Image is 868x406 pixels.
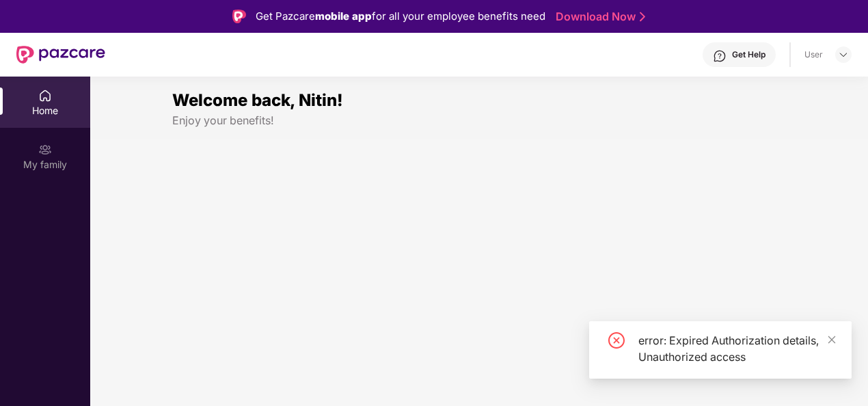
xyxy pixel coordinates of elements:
[315,10,372,23] strong: mobile app
[838,49,849,60] img: svg+xml;base64,PHN2ZyBpZD0iRHJvcGRvd24tMzJ4MzIiIHhtbG5zPSJodHRwOi8vd3d3LnczLm9yZy8yMDAwL3N2ZyIgd2...
[638,332,835,365] div: error: Expired Authorization details, Unauthorized access
[172,113,786,128] div: Enjoy your benefits!
[38,89,52,103] img: svg+xml;base64,PHN2ZyBpZD0iSG9tZSIgeG1sbnM9Imh0dHA6Ly93d3cudzMub3JnLzIwMDAvc3ZnIiB3aWR0aD0iMjAiIG...
[608,332,625,349] span: close-circle
[732,49,765,60] div: Get Help
[38,143,52,157] img: svg+xml;base64,PHN2ZyB3aWR0aD0iMjAiIGhlaWdodD0iMjAiIHZpZXdCb3g9IjAgMCAyMCAyMCIgZmlsbD0ibm9uZSIgeG...
[16,46,105,64] img: New Pazcare Logo
[804,49,823,60] div: User
[256,8,545,25] div: Get Pazcare for all your employee benefits need
[640,10,645,24] img: Stroke
[232,10,246,23] img: Logo
[713,49,727,63] img: svg+xml;base64,PHN2ZyBpZD0iSGVscC0zMngzMiIgeG1sbnM9Imh0dHA6Ly93d3cudzMub3JnLzIwMDAvc3ZnIiB3aWR0aD...
[172,90,343,110] span: Welcome back, Nitin!
[556,10,641,24] a: Download Now
[827,335,837,344] span: close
